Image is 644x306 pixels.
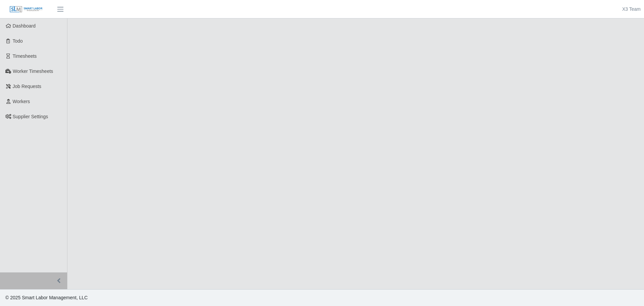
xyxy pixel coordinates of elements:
span: Todo [13,38,23,44]
span: Worker Timesheets [13,69,53,74]
img: SLM Logo [9,6,43,13]
span: Workers [13,99,30,104]
span: Job Requests [13,84,42,89]
span: Supplier Settings [13,114,48,119]
span: Dashboard [13,23,36,29]
span: © 2025 Smart Labor Management, LLC [5,295,88,300]
a: X3 Team [622,6,641,13]
span: Timesheets [13,53,37,59]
